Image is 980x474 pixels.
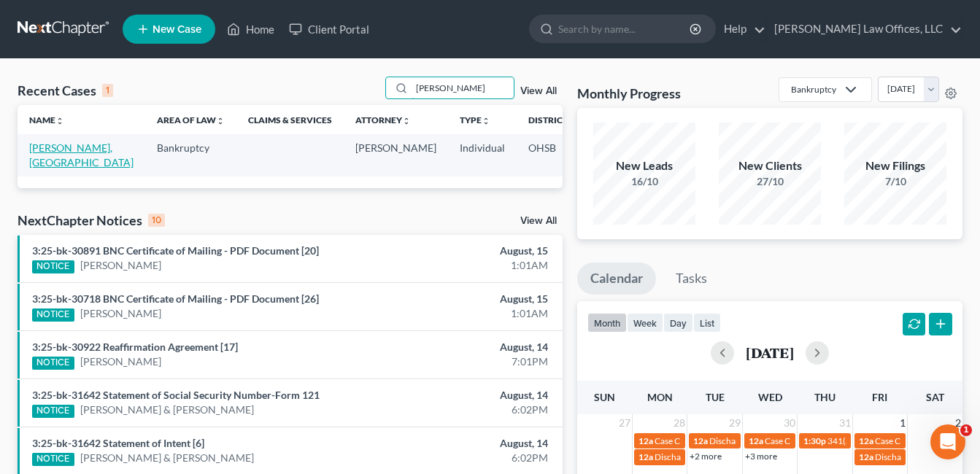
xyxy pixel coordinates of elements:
i: unfold_more [482,117,490,125]
span: 12a [638,435,653,446]
a: 3:25-bk-30891 BNC Certificate of Mailing - PDF Document [20] [32,244,319,257]
div: August, 14 [386,340,548,354]
span: 1 [898,414,907,432]
div: NextChapter Notices [18,211,165,229]
div: August, 15 [386,244,548,258]
div: 6:02PM [386,403,548,417]
div: New Filings [844,158,946,174]
div: New Leads [593,158,695,174]
span: 30 [782,414,797,432]
span: Sun [594,391,615,403]
span: 1:30p [803,435,826,446]
a: 3:25-bk-31642 Statement of Intent [6] [32,437,204,449]
span: 12a [859,435,873,446]
div: 7:01PM [386,354,548,369]
span: 29 [728,414,742,432]
a: +2 more [690,451,722,462]
td: [PERSON_NAME] [344,134,448,176]
span: Discharge Date for [PERSON_NAME] & [PERSON_NAME] [655,451,873,462]
span: 28 [672,414,687,432]
a: Nameunfold_more [29,114,64,125]
h3: Monthly Progress [577,85,681,102]
span: Sat [926,391,944,403]
div: New Clients [719,158,821,174]
div: 10 [148,214,165,227]
span: 1 [960,424,972,436]
h2: [DATE] [746,345,794,360]
div: NOTICE [32,453,74,466]
a: 3:25-bk-30922 Reaffirmation Agreement [17] [32,341,238,353]
iframe: Intercom live chat [930,424,965,459]
div: 16/10 [593,174,695,189]
div: 1:01AM [386,258,548,273]
span: 2 [954,414,962,432]
div: NOTICE [32,405,74,418]
a: Districtunfold_more [528,114,576,125]
a: [PERSON_NAME] [80,354,161,369]
td: OHSB [517,134,588,176]
span: Tue [706,391,725,403]
a: Home [220,16,282,42]
a: [PERSON_NAME], [GEOGRAPHIC_DATA] [29,141,134,168]
div: August, 14 [386,388,548,403]
a: View All [520,86,557,96]
a: [PERSON_NAME] [80,306,161,321]
span: New Case [153,24,201,35]
input: Search by name... [412,77,514,98]
a: [PERSON_NAME] & [PERSON_NAME] [80,451,254,465]
span: 27 [617,414,632,432]
a: [PERSON_NAME] Law Offices, LLC [767,16,962,42]
button: month [587,313,627,333]
span: Wed [758,391,782,403]
a: Area of Lawunfold_more [157,114,225,125]
i: unfold_more [55,117,64,125]
div: Bankruptcy [791,83,836,96]
a: 3:25-bk-30718 BNC Certificate of Mailing - PDF Document [26] [32,292,319,305]
div: Recent Cases [18,82,113,99]
button: list [693,313,721,333]
span: Case Closed Date for [PERSON_NAME] [655,435,803,446]
div: NOTICE [32,308,74,322]
div: 27/10 [719,174,821,189]
a: Help [717,16,765,42]
a: Client Portal [282,16,377,42]
a: Typeunfold_more [460,114,490,125]
span: 12a [638,451,653,462]
div: August, 15 [386,292,548,306]
div: 7/10 [844,174,946,189]
a: Attorneyunfold_more [355,114,411,125]
div: 1:01AM [386,306,548,321]
div: August, 14 [386,436,548,451]
button: day [663,313,693,333]
span: Mon [647,391,673,403]
span: 12a [693,435,708,446]
a: Calendar [577,263,656,295]
span: Thu [814,391,836,403]
span: Fri [872,391,887,403]
th: Claims & Services [236,105,344,134]
td: Individual [448,134,517,176]
div: NOTICE [32,357,74,370]
div: 6:02PM [386,451,548,465]
td: Bankruptcy [145,134,236,176]
div: 1 [102,84,113,97]
i: unfold_more [216,117,225,125]
a: [PERSON_NAME] & [PERSON_NAME] [80,403,254,417]
a: View All [520,216,557,226]
i: unfold_more [402,117,411,125]
input: Search by name... [558,15,692,42]
button: week [627,313,663,333]
a: [PERSON_NAME] [80,258,161,273]
a: Tasks [663,263,720,295]
span: Discharge Date for [PERSON_NAME] [709,435,851,446]
a: 3:25-bk-31642 Statement of Social Security Number-Form 121 [32,389,320,401]
span: 12a [859,451,873,462]
div: NOTICE [32,260,74,273]
span: 31 [838,414,852,432]
span: 341(a) meeting for [PERSON_NAME] [827,435,968,446]
span: 12a [749,435,763,446]
a: +3 more [745,451,777,462]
